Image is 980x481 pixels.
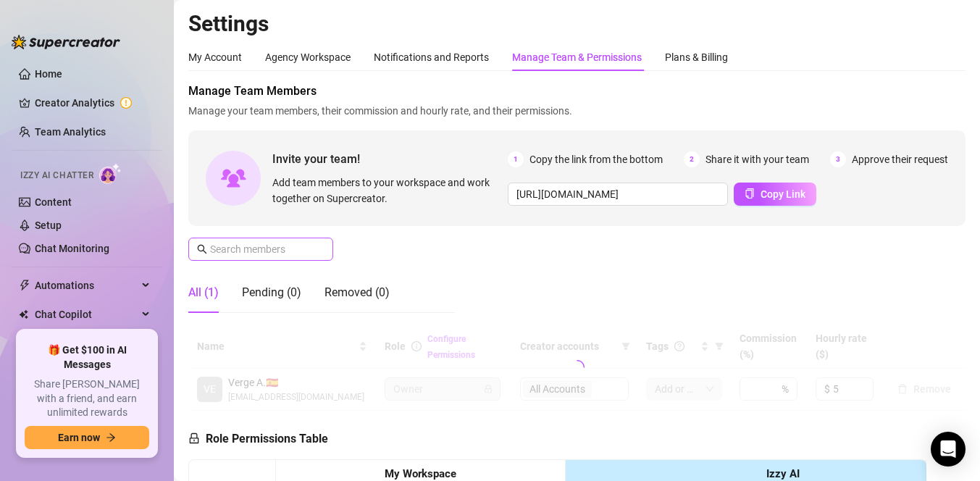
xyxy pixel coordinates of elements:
span: Copy the link from the bottom [529,151,663,167]
div: Notifications and Reports [374,49,489,65]
span: Manage Team Members [188,83,966,100]
a: Creator Analytics exclamation-circle [35,91,151,114]
img: Chat Copilot [19,309,28,319]
span: copy [745,188,755,198]
a: Setup [35,219,62,231]
span: thunderbolt [19,280,30,291]
div: My Account [188,49,242,65]
div: Manage Team & Permissions [512,49,642,65]
div: All (1) [188,284,219,301]
img: AI Chatter [99,163,122,184]
a: Home [35,68,62,80]
span: loading [570,360,585,375]
input: Search members [210,241,313,257]
span: Copy Link [761,188,805,200]
span: 🎁 Get $100 in AI Messages [25,343,149,372]
span: search [197,244,207,254]
div: Pending (0) [242,284,301,301]
span: Automations [35,274,138,297]
span: 2 [684,151,700,167]
span: Share [PERSON_NAME] with a friend, and earn unlimited rewards [25,377,149,420]
strong: Izzy AI [766,467,800,480]
span: Share it with your team [705,151,809,167]
div: Removed (0) [324,284,390,301]
div: Plans & Billing [665,49,728,65]
a: Content [35,196,72,208]
a: Chat Monitoring [35,243,109,254]
span: Izzy AI Chatter [20,169,93,183]
button: Earn nowarrow-right [25,426,149,449]
strong: My Workspace [385,467,456,480]
span: Earn now [58,432,100,443]
a: Team Analytics [35,126,106,138]
span: 3 [830,151,846,167]
span: Add team members to your workspace and work together on Supercreator. [272,175,502,206]
img: logo-BBDzfeDw.svg [12,35,120,49]
span: 1 [508,151,524,167]
span: Invite your team! [272,150,508,168]
div: Open Intercom Messenger [931,432,966,467]
h5: Role Permissions Table [188,430,328,448]
span: Chat Copilot [35,303,138,326]
h2: Settings [188,10,966,38]
div: Agency Workspace [265,49,351,65]
span: lock [188,432,200,444]
span: arrow-right [106,432,116,443]
button: Copy Link [734,183,816,206]
span: Approve their request [852,151,948,167]
span: Manage your team members, their commission and hourly rate, and their permissions. [188,103,966,119]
